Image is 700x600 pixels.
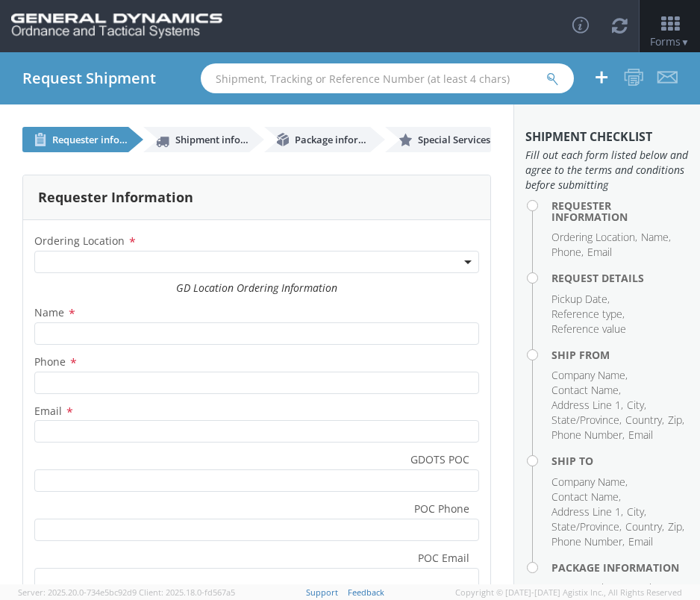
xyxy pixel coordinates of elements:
span: Forms [650,34,690,49]
h4: Requester Information [551,200,689,223]
li: Address Line 1 [551,504,623,519]
span: Shipment information [175,133,278,146]
li: Reference value [551,322,626,337]
li: Phone Number [551,428,625,443]
li: Pickup Date [551,292,610,307]
li: Phone [551,245,584,260]
li: City [627,398,646,413]
li: Address Line 1 [551,398,623,413]
i: GD Location Ordering Information [176,281,337,295]
li: Reference type [551,307,625,322]
li: Company Name [551,368,628,383]
li: Email [628,534,653,549]
li: Length [623,581,657,596]
span: GDOTS POC [410,452,469,469]
li: Email [628,428,653,443]
span: Server: 2025.20.0-734e5bc92d9 [18,587,137,598]
a: Shipment information [143,127,249,152]
h4: Ship From [551,349,689,360]
span: Email [34,404,62,418]
li: Email [587,245,612,260]
li: Number [579,581,619,596]
h4: Request Shipment [22,70,156,87]
li: Type [551,581,575,596]
span: POC Email [418,551,469,568]
span: Ordering Location [34,234,125,248]
span: Package information [295,133,392,146]
a: Package information [264,127,370,152]
li: Zip [668,413,684,428]
h3: Requester Information [38,190,193,205]
span: POC Phone [414,501,469,519]
span: Client: 2025.18.0-fd567a5 [139,587,235,598]
li: Country [625,413,664,428]
li: Ordering Location [551,230,637,245]
span: Special Services [418,133,490,146]
a: Requester information [22,127,128,152]
li: State/Province [551,519,622,534]
span: ▼ [681,36,690,49]
li: Zip [668,519,684,534]
a: Special Services [385,127,491,152]
li: Country [625,519,664,534]
h4: Package Information [551,562,689,573]
h3: Shipment Checklist [525,131,689,144]
span: Phone [34,354,66,369]
input: Shipment, Tracking or Reference Number (at least 4 chars) [201,63,574,93]
li: Name [641,230,671,245]
li: Contact Name [551,490,621,504]
li: Phone Number [551,534,625,549]
li: Contact Name [551,383,621,398]
h4: Ship To [551,455,689,466]
img: gd-ots-0c3321f2eb4c994f95cb.png [11,13,222,39]
li: Company Name [551,475,628,490]
li: State/Province [551,413,622,428]
span: Copyright © [DATE]-[DATE] Agistix Inc., All Rights Reserved [455,587,682,599]
span: Requester information [52,133,157,146]
span: Name [34,305,64,319]
a: Support [306,587,338,598]
a: Feedback [348,587,384,598]
h4: Request Details [551,272,689,284]
span: Fill out each form listed below and agree to the terms and conditions before submitting [525,148,689,193]
li: City [627,504,646,519]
